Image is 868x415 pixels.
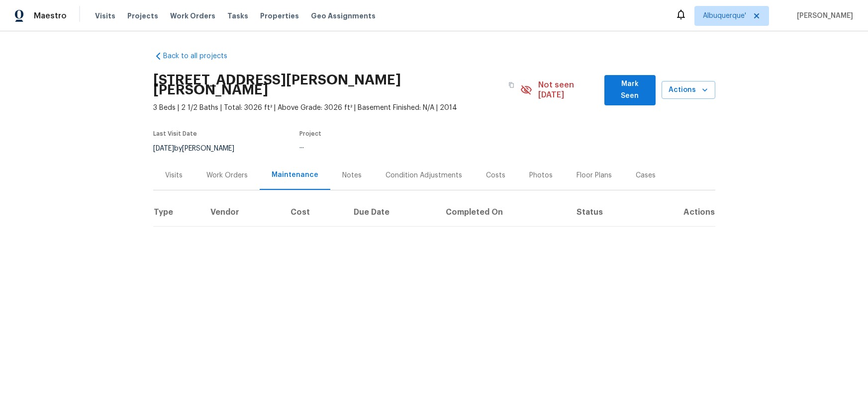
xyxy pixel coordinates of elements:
span: Actions [670,84,707,96]
th: Vendor [202,199,283,227]
span: Work Orders [170,11,215,21]
button: Mark Seen [604,75,656,105]
h2: [STREET_ADDRESS][PERSON_NAME][PERSON_NAME] [153,75,503,95]
div: ... [299,143,490,150]
div: Costs [486,170,505,180]
span: Project [299,131,321,137]
span: Geo Assignments [311,11,376,21]
div: Work Orders [206,170,248,180]
span: Projects [127,11,158,21]
th: Actions [644,199,715,227]
span: Visits [95,11,115,21]
div: Floor Plans [577,170,612,180]
th: Type [153,199,203,227]
span: Maestro [34,11,67,21]
span: Tasks [227,12,248,19]
span: 3 Beds | 2 1/2 Baths | Total: 3026 ft² | Above Grade: 3026 ft² | Basement Finished: N/A | 2014 [153,103,521,113]
div: Cases [636,170,656,180]
span: Mark Seen [612,78,648,102]
span: Last Visit Date [153,131,197,137]
th: Status [569,199,644,227]
span: [DATE] [153,145,174,152]
button: Copy Address [502,76,520,94]
span: Albuquerque' [703,11,746,21]
div: Maintenance [272,170,318,180]
th: Cost [283,199,346,227]
div: Visits [165,170,183,180]
span: [PERSON_NAME] [793,11,853,21]
a: Back to all projects [153,51,249,61]
div: Photos [529,170,553,180]
span: Properties [260,11,299,21]
button: Actions [662,81,715,99]
span: Not seen [DATE] [538,80,598,100]
div: by [PERSON_NAME] [153,143,246,155]
th: Due Date [346,199,438,227]
th: Completed On [438,199,568,227]
div: Notes [342,170,362,180]
div: Condition Adjustments [386,170,462,180]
